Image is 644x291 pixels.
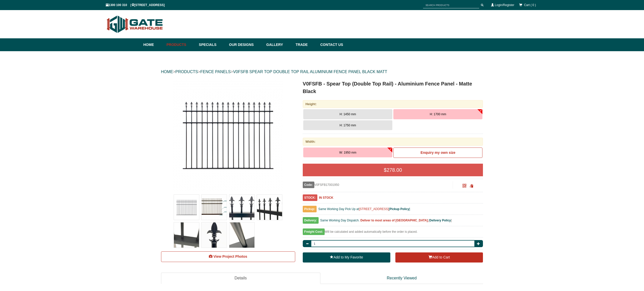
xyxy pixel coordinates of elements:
a: Our Designs [226,38,264,51]
button: H: 1750 mm [303,120,392,130]
a: Pickup Policy [390,207,409,211]
span: H: 1700 mm [430,112,446,116]
div: [ ] [303,217,483,226]
div: Will be calculated and added automatically before the order is placed. [303,229,483,238]
button: H: 1450 mm [303,109,392,119]
span: View Project Photos [213,254,247,258]
a: HOME [161,70,173,74]
img: V0FSFB - Spear Top (Double Top Rail) - Aluminium Fence Panel - Matte Black [202,195,227,220]
a: Gallery [264,38,293,51]
a: Trade [293,38,318,51]
span: H: 1750 mm [339,124,356,127]
span: Click to copy the URL [470,184,473,188]
span: H: 1450 mm [339,112,356,116]
h1: V0FSFB - Spear Top (Double Top Rail) - Aluminium Fence Panel - Matte Black [303,80,483,95]
span: Same Working Day Dispatch. [320,219,360,222]
a: Enquiry my own size [393,148,482,158]
span: STOCK: [303,194,317,201]
img: V0FSFB - Spear Top (Double Top Rail) - Aluminium Fence Panel - Matte Black [202,222,227,248]
span: Same Working Day Pick Up at [ ] [318,207,410,211]
button: Add to Cart [395,252,483,263]
img: V0FSFB - Spear Top (Double Top Rail) - Aluminium Fence Panel - Matte Black [174,222,199,248]
b: Enquiry my own size [421,151,455,155]
span: 1300 100 310 | [STREET_ADDRESS] [106,3,165,7]
a: Click to enlarge and scan to share. [463,185,466,188]
a: V0FSFB - Spear Top (Double Top Rail) - Aluminium Fence Panel - Matte Black - H: 1700 mm W: 1950 m... [162,80,295,191]
span: Delivery: [303,217,319,224]
a: Details [161,273,320,284]
a: Specials [196,38,226,51]
div: > > > [161,64,483,80]
button: H: 1700 mm [393,109,482,119]
a: Add to My Favorite [303,252,390,263]
span: Cart ( 0 ) [524,3,536,7]
a: V0FSFB SPEAR TOP DOUBLE TOP RAIL ALUMINIUM FENCE PANEL BLACK MATT [233,70,387,74]
div: Width: [303,138,483,145]
span: Pickup: [303,206,317,212]
a: Products [164,38,197,51]
span: 278.00 [387,167,402,173]
img: V0FSFB - Spear Top (Double Top Rail) - Aluminium Fence Panel - Matte Black - H: 1700 mm W: 1950 m... [173,80,283,191]
img: V0FSFB - Spear Top (Double Top Rail) - Aluminium Fence Panel - Matte Black [229,222,254,248]
a: [STREET_ADDRESS] [359,207,389,211]
div: V0FSFB17001950 [303,182,453,188]
img: V0FSFB - Spear Top (Double Top Rail) - Aluminium Fence Panel - Matte Black [174,195,199,220]
div: $ [303,164,483,176]
img: V0FSFB - Spear Top (Double Top Rail) - Aluminium Fence Panel - Matte Black [229,195,254,220]
img: V0FSFB - Spear Top (Double Top Rail) - Aluminium Fence Panel - Matte Black [257,195,282,220]
img: Gate Warehouse [106,13,164,36]
span: Freight Cost: [303,228,325,235]
span: Code: [303,182,314,188]
a: FENCE PANELS [200,70,231,74]
a: Recently Viewed [320,273,483,284]
a: Login/Register [495,3,514,7]
b: Deliver to most areas of [GEOGRAPHIC_DATA]. [360,219,429,222]
a: Home [143,38,164,51]
a: View Project Photos [161,251,295,262]
a: Contact Us [318,38,343,51]
div: Height: [303,100,483,108]
input: SEARCH PRODUCTS [423,2,479,8]
span: W: 1950 mm [339,151,356,154]
a: PRODUCTS [175,70,198,74]
button: W: 1950 mm [303,148,392,158]
a: Delivery Policy [429,219,451,222]
b: IN STOCK [319,196,333,199]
